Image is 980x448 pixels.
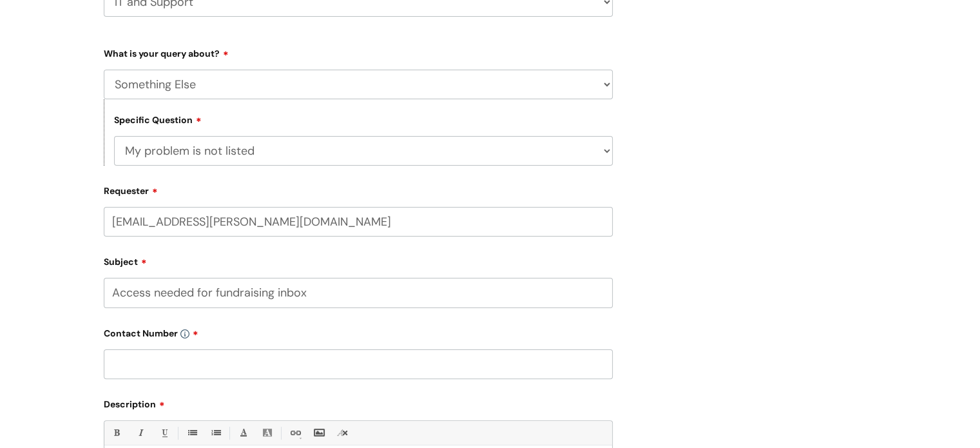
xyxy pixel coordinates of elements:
[207,425,224,441] a: 1. Ordered List (Ctrl-Shift-8)
[104,252,613,268] label: Subject
[104,181,613,197] label: Requester
[104,207,613,237] input: Email
[104,44,613,59] label: What is your query about?
[259,425,275,441] a: Back Color
[132,425,148,441] a: Italic (Ctrl-I)
[104,324,613,339] label: Contact Number
[334,425,351,441] a: Remove formatting (Ctrl-\)
[156,425,172,441] a: Underline(Ctrl-U)
[235,425,251,441] a: Font Color
[104,394,613,410] label: Description
[114,113,202,126] label: Specific Question
[108,425,124,441] a: Bold (Ctrl-B)
[287,425,303,441] a: Link
[184,425,200,441] a: • Unordered List (Ctrl-Shift-7)
[180,329,189,338] img: info-icon.svg
[311,425,327,441] a: Insert Image...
